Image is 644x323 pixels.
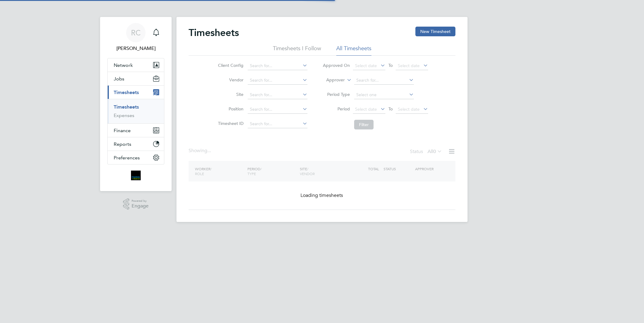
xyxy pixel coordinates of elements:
img: bromak-logo-retina.png [131,171,141,180]
li: All Timesheets [336,45,371,56]
span: Network [114,62,133,68]
button: Finance [108,124,164,137]
span: Engage [132,204,149,209]
input: Search for... [354,76,414,85]
label: Period [323,106,350,112]
div: Timesheets [108,99,164,123]
input: Search for... [248,62,307,70]
a: Powered byEngage [123,198,149,210]
li: Timesheets I Follow [273,45,321,56]
input: Search for... [248,105,307,114]
span: Preferences [114,155,140,161]
button: Network [108,58,164,72]
input: Select one [354,91,414,99]
h2: Timesheets [189,27,239,39]
span: 0 [433,148,436,155]
label: Vendor [216,77,243,83]
label: Approved On [323,63,350,68]
a: Timesheets [114,104,139,110]
label: Period Type [323,92,350,97]
label: All [428,148,442,155]
input: Search for... [248,91,307,99]
label: Site [216,92,243,97]
button: Jobs [108,72,164,85]
a: RC[PERSON_NAME] [107,23,164,52]
a: Go to home page [107,171,164,180]
span: Powered by [132,198,149,204]
button: New Timesheet [415,27,455,36]
button: Filter [354,120,374,129]
span: Reports [114,141,131,147]
span: To [387,61,394,69]
button: Preferences [108,151,164,164]
span: Select date [355,63,377,68]
span: To [387,105,394,113]
label: Client Config [216,63,243,68]
input: Search for... [248,76,307,85]
div: Status [410,148,443,156]
label: Position [216,106,243,112]
label: Timesheet ID [216,121,243,126]
span: RC [131,29,141,37]
label: Approver [317,77,345,83]
a: Expenses [114,113,134,118]
button: Reports [108,137,164,151]
div: Showing [189,148,212,154]
span: Select date [398,106,420,112]
span: Select date [355,106,377,112]
span: Finance [114,128,131,133]
span: Jobs [114,76,124,82]
input: Search for... [248,120,307,128]
span: Select date [398,63,420,68]
button: Timesheets [108,86,164,99]
nav: Main navigation [100,17,172,191]
span: Robyn Clarke [107,45,164,52]
span: ... [207,148,211,154]
span: Timesheets [114,90,139,95]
